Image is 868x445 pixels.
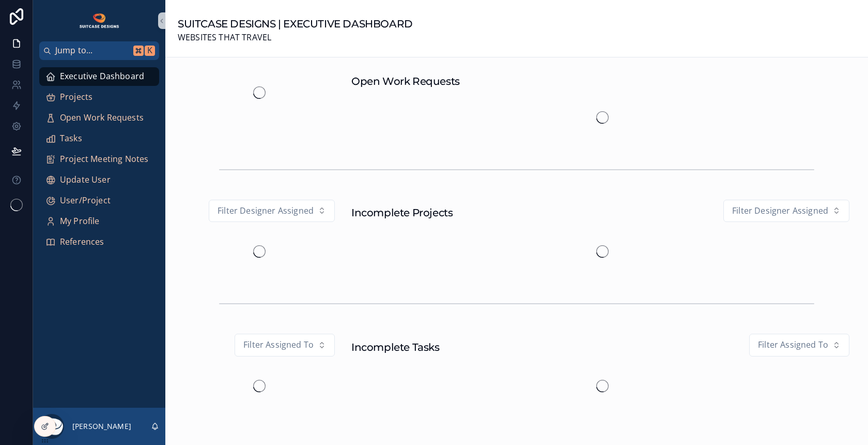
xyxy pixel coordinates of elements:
a: Open Work Requests [39,109,159,127]
span: Project Meeting Notes [60,153,148,166]
button: Jump to...K [39,41,159,60]
a: Update User [39,171,159,189]
span: Projects [60,91,92,104]
a: Executive Dashboard [39,67,159,86]
a: My Profile [39,212,159,231]
span: Filter Designer Assigned [218,204,314,218]
span: Filter Assigned To [758,338,828,352]
a: User/Project [39,191,159,210]
span: Filter Assigned To [243,338,314,352]
h1: Open Work Requests [351,74,460,88]
p: [PERSON_NAME] [72,421,131,432]
img: App logo [79,12,120,29]
span: User/Project [60,194,111,207]
span: References [60,235,104,249]
a: References [39,233,159,251]
div: scrollable content [33,60,165,265]
button: Select Button [749,334,849,357]
span: Open Work Requests [60,111,144,125]
h1: SUITCASE DESIGNS | EXECUTIVE DASHBOARD [178,17,413,31]
span: K [146,47,154,55]
span: My Profile [60,215,100,228]
a: Projects [39,88,159,107]
span: Executive Dashboard [60,70,144,83]
span: Update User [60,173,111,187]
span: Jump to... [55,44,129,57]
button: Select Button [209,200,335,222]
h1: Incomplete Tasks [351,340,440,354]
h1: Incomplete Projects [351,205,453,220]
span: WEBSITES THAT TRAVEL [178,31,413,44]
button: Select Button [723,200,849,222]
span: Tasks [60,132,82,145]
a: Project Meeting Notes [39,150,159,169]
span: Filter Designer Assigned [732,204,828,218]
a: Tasks [39,129,159,148]
button: Select Button [235,334,335,357]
